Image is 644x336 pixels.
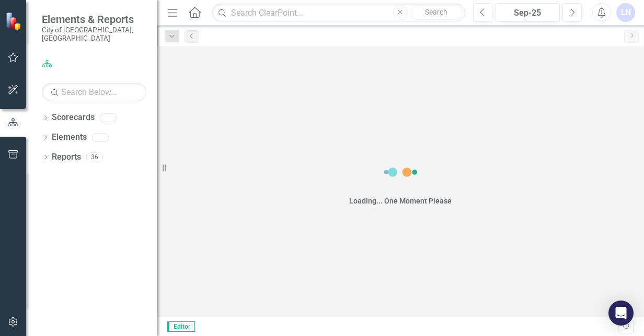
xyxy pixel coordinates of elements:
[410,5,463,20] button: Search
[499,7,556,19] div: Sep-25
[167,321,195,332] span: Editor
[616,3,635,22] button: LN
[212,4,465,22] input: Search ClearPoint...
[349,196,452,206] div: Loading... One Moment Please
[52,131,87,143] a: Elements
[496,3,560,22] button: Sep-25
[608,301,634,326] div: Open Intercom Messenger
[52,112,95,124] a: Scorecards
[52,151,81,163] a: Reports
[42,83,146,101] input: Search Below...
[42,26,146,43] small: City of [GEOGRAPHIC_DATA], [GEOGRAPHIC_DATA]
[425,8,447,16] span: Search
[5,12,24,30] img: ClearPoint Strategy
[86,153,103,162] div: 36
[42,13,146,26] span: Elements & Reports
